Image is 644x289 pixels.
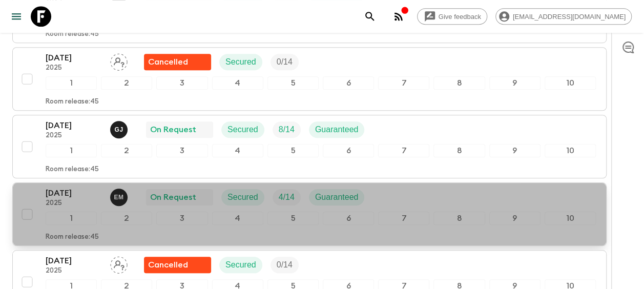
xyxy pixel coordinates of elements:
[101,144,152,157] div: 2
[144,54,211,70] div: Flash Pack cancellation
[148,259,188,271] p: Cancelled
[12,115,607,178] button: [DATE]2025Gerald JohnOn RequestSecuredTrip FillGuaranteed12345678910Room release:45
[315,123,359,136] p: Guaranteed
[271,54,299,70] div: Trip Fill
[378,76,429,90] div: 7
[46,199,102,208] p: 2025
[273,121,301,138] div: Trip Fill
[221,121,264,138] div: Secured
[212,144,263,157] div: 4
[46,255,102,267] p: [DATE]
[433,144,485,157] div: 8
[46,187,102,199] p: [DATE]
[225,56,256,68] p: Secured
[360,6,380,27] button: search adventures
[46,132,102,140] p: 2025
[101,212,152,225] div: 2
[495,8,632,25] div: [EMAIL_ADDRESS][DOMAIN_NAME]
[46,233,99,241] p: Room release: 45
[378,212,429,225] div: 7
[46,30,99,38] p: Room release: 45
[271,257,299,273] div: Trip Fill
[46,119,102,132] p: [DATE]
[6,6,27,27] button: menu
[267,76,319,90] div: 5
[221,189,264,205] div: Secured
[489,212,541,225] div: 9
[150,191,196,203] p: On Request
[148,56,188,68] p: Cancelled
[114,126,123,134] p: G J
[227,191,258,203] p: Secured
[46,144,97,157] div: 1
[489,76,541,90] div: 9
[12,182,607,246] button: [DATE]2025Emanuel MunisiOn RequestSecuredTrip FillGuaranteed12345678910Room release:45
[545,212,596,225] div: 10
[110,56,128,65] span: Assign pack leader
[156,144,207,157] div: 3
[277,56,293,68] p: 0 / 14
[46,166,99,174] p: Room release: 45
[46,98,99,106] p: Room release: 45
[46,76,97,90] div: 1
[212,76,263,90] div: 4
[212,212,263,225] div: 4
[12,47,607,111] button: [DATE]2025Assign pack leaderFlash Pack cancellationSecuredTrip Fill12345678910Room release:45
[267,212,319,225] div: 5
[433,76,485,90] div: 8
[378,144,429,157] div: 7
[545,76,596,90] div: 10
[101,76,152,90] div: 2
[417,8,487,25] a: Give feedback
[46,52,102,64] p: [DATE]
[219,257,262,273] div: Secured
[323,144,374,157] div: 6
[110,192,130,200] span: Emanuel Munisi
[46,64,102,72] p: 2025
[150,123,196,136] p: On Request
[323,76,374,90] div: 6
[46,267,102,275] p: 2025
[545,144,596,157] div: 10
[507,13,631,20] span: [EMAIL_ADDRESS][DOMAIN_NAME]
[267,144,319,157] div: 5
[433,13,487,20] span: Give feedback
[110,189,130,206] button: EM
[433,212,485,225] div: 8
[110,259,128,267] span: Assign pack leader
[323,212,374,225] div: 6
[277,259,293,271] p: 0 / 14
[315,191,359,203] p: Guaranteed
[110,124,130,132] span: Gerald John
[225,259,256,271] p: Secured
[273,189,301,205] div: Trip Fill
[489,144,541,157] div: 9
[279,191,295,203] p: 4 / 14
[110,121,130,138] button: GJ
[227,123,258,136] p: Secured
[219,54,262,70] div: Secured
[156,76,207,90] div: 3
[279,123,295,136] p: 8 / 14
[156,212,207,225] div: 3
[144,257,211,273] div: Flash Pack cancellation
[46,212,97,225] div: 1
[114,193,123,201] p: E M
